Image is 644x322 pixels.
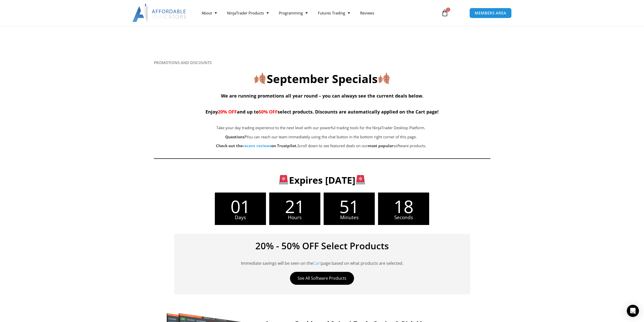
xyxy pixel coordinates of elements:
a: Programming [274,7,313,19]
span: 21 [269,198,320,215]
h3: Expires [DATE] [162,174,482,186]
a: Futures Trading [313,7,355,19]
strong: Questions? [225,134,246,139]
span: 0 [446,8,450,12]
img: 🚨 [356,175,365,184]
div: Open Intercom Messenger [627,305,639,317]
p: Scroll down to see featured deals on our software products. [179,142,463,149]
span: Days [215,215,266,220]
a: MEMBERS AREA [469,8,512,18]
img: 🚨 [279,175,288,184]
strong: Check out the on Trustpilot. [216,143,297,148]
span: Enjoy and up to select products. Discounts are automatically applied on the Cart page! [205,109,439,115]
a: NinjaTrader Products [222,7,274,19]
span: 50% OFF [259,109,278,115]
a: 0 [434,6,456,20]
span: Hours [269,215,320,220]
span: Minutes [324,215,375,220]
span: MEMBERS AREA [475,11,506,15]
h4: 20% - 50% OFF Select Products [182,241,463,251]
a: See All Software Products [290,272,354,285]
img: 🍂 [254,73,266,84]
a: recent reviews [243,143,271,148]
h6: PROMOTIONS AND DISCOUNTS [154,60,490,65]
nav: Menu [197,7,435,19]
a: Reviews [355,7,379,19]
span: 01 [215,198,266,215]
b: most popular [368,143,393,148]
h2: September Specials [154,71,490,86]
span: Seconds [378,215,429,220]
span: Take your day trading experience to the next level with our powerful trading tools for the NinjaT... [216,125,425,130]
a: Cart [313,260,321,266]
p: You can reach our team immediately using the chat button in the bottom right corner of this page. [179,134,463,141]
img: 🍂 [378,73,390,84]
span: 18 [378,198,429,215]
span: 20% OFF [218,109,237,115]
span: We are running promotions all year round – you can always see the current deals below. [221,93,423,99]
span: 51 [324,198,375,215]
a: About [197,7,222,19]
p: Immediate savings will be seen on the page based on what products are selected. [182,253,463,267]
img: LogoAI | Affordable Indicators – NinjaTrader [132,4,187,22]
